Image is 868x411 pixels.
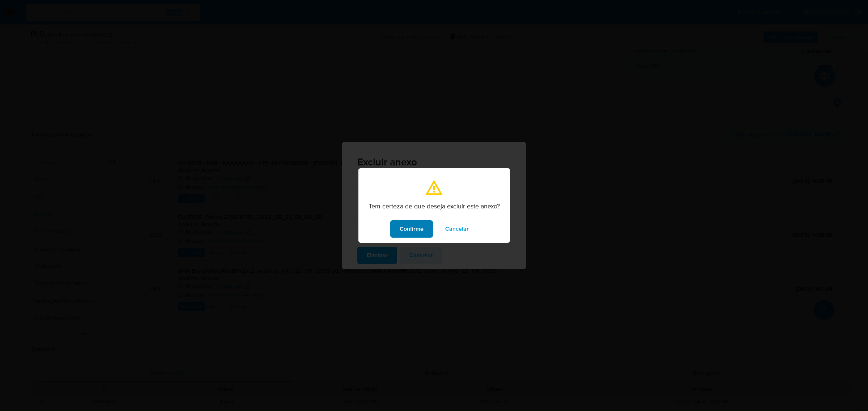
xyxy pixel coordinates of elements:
[369,202,500,210] p: Tem certeza de que deseja excluir este anexo?
[445,221,469,237] span: Cancelar
[436,220,478,238] button: modal_confirmation.cancel
[390,220,433,238] button: modal_confirmation.confirm
[400,221,424,237] span: Confirme
[358,168,510,243] div: modal_confirmation.title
